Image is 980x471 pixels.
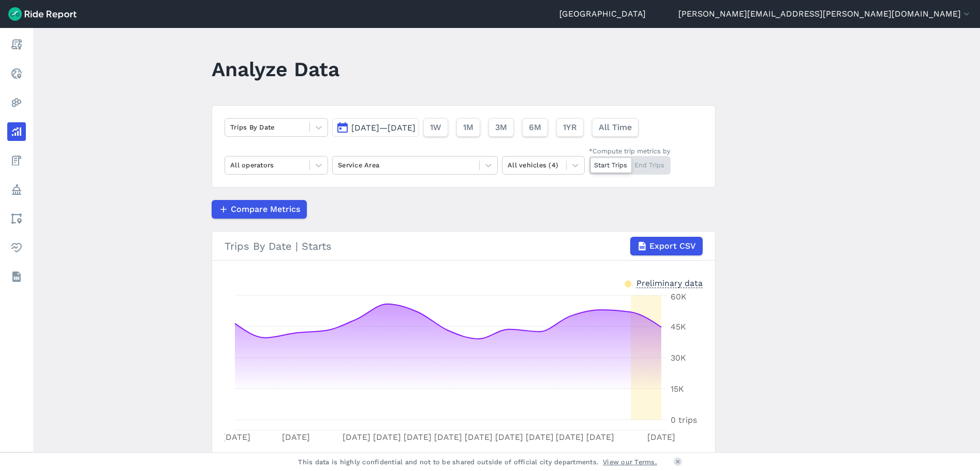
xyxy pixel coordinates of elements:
tspan: [DATE] [526,432,554,442]
h1: Analyze Data [212,55,339,83]
a: [GEOGRAPHIC_DATA] [559,8,646,20]
div: Trips By Date | Starts [225,237,703,255]
span: 1W [430,121,441,134]
a: Health [7,238,26,257]
button: 1W [423,118,448,137]
button: All Time [592,118,639,137]
tspan: 60K [671,292,687,302]
span: 1YR [563,121,577,134]
img: Ride Report [8,7,77,21]
a: Heatmaps [7,93,26,112]
a: Policy [7,180,26,199]
a: Realtime [7,64,26,83]
button: Export CSV [630,237,703,255]
tspan: [DATE] [434,432,462,442]
span: 6M [529,121,541,134]
button: 6M [522,118,548,137]
span: 3M [495,121,507,134]
span: Compare Metrics [231,203,300,216]
tspan: 45K [671,322,686,332]
tspan: 30K [671,353,686,363]
tspan: 0 trips [671,415,697,425]
a: Datasets [7,267,26,286]
tspan: [DATE] [586,432,614,442]
a: View our Terms. [603,457,657,467]
div: *Compute trip metrics by [589,146,671,156]
span: Export CSV [649,240,696,252]
button: [DATE]—[DATE] [332,118,419,137]
div: Preliminary data [636,277,703,288]
span: All Time [599,121,632,134]
a: Fees [7,151,26,170]
tspan: 15K [671,384,684,394]
button: 1YR [556,118,584,137]
tspan: [DATE] [465,432,493,442]
span: | Starts [285,451,367,461]
button: Compare Metrics [212,200,307,219]
a: Report [7,35,26,54]
tspan: [DATE] [373,432,401,442]
span: Trips By Date [285,448,338,462]
a: Analyze [7,122,26,141]
span: [DATE]—[DATE] [351,123,415,133]
tspan: [DATE] [556,432,584,442]
span: 1M [463,121,473,134]
tspan: [DATE] [404,432,432,442]
tspan: [DATE] [647,432,675,442]
button: 3M [488,118,514,137]
a: Areas [7,209,26,228]
tspan: [DATE] [343,432,370,442]
tspan: [DATE] [495,432,523,442]
button: [PERSON_NAME][EMAIL_ADDRESS][PERSON_NAME][DOMAIN_NAME] [678,8,972,20]
tspan: [DATE] [282,432,310,442]
button: 1M [456,118,480,137]
tspan: [DATE] [222,432,250,442]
